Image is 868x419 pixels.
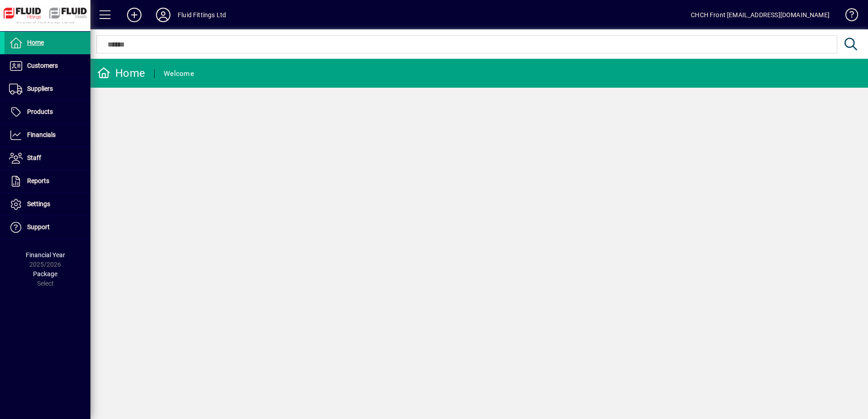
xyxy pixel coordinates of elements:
a: Settings [5,193,90,216]
span: Financials [27,131,56,138]
a: Financials [5,124,90,146]
span: Settings [27,200,50,207]
span: Reports [27,177,49,184]
a: Knowledge Base [839,2,857,31]
div: CHCH Front [EMAIL_ADDRESS][DOMAIN_NAME] [691,8,830,22]
button: Add [120,7,149,23]
span: Products [27,108,53,115]
a: Customers [5,55,90,77]
a: Products [5,101,90,123]
a: Staff [5,147,90,169]
span: Package [33,270,57,278]
a: Suppliers [5,78,90,100]
a: Reports [5,170,90,193]
span: Suppliers [27,85,53,92]
div: Home [97,66,145,80]
span: Home [27,39,44,46]
span: Staff [27,154,41,161]
div: Welcome [164,66,194,81]
span: Support [27,223,50,231]
div: Fluid Fittings Ltd [178,8,226,22]
a: Support [5,216,90,239]
button: Profile [149,7,178,23]
span: Financial Year [26,251,65,259]
span: Customers [27,62,58,69]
